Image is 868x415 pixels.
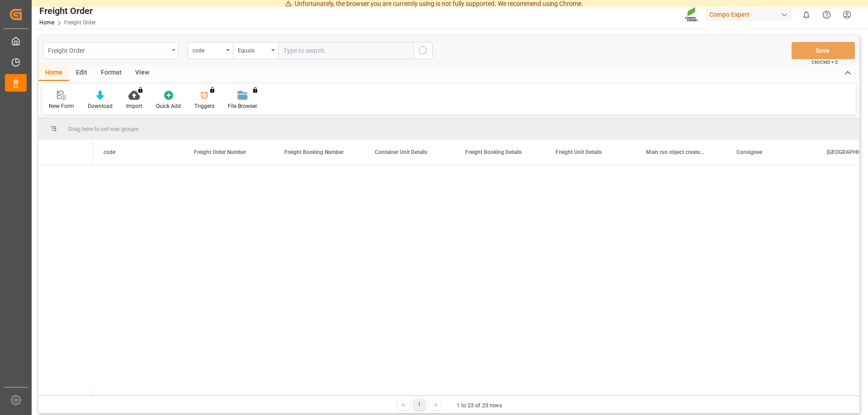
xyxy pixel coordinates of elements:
[193,44,223,55] div: code
[88,102,113,110] div: Download
[375,149,427,155] span: Container Unit Details
[94,65,128,81] div: Format
[49,102,74,110] div: New Form
[284,149,344,155] span: Freight Booking Number
[811,59,838,65] span: Ctrl/CMD + S
[706,8,793,21] div: Compo Expert
[156,102,181,110] div: Quick Add
[233,42,278,59] button: open menu
[796,5,816,25] button: show 0 new notifications
[38,65,69,81] div: Home
[39,19,54,26] a: Home
[556,149,602,155] span: Freight Unit Details
[278,42,414,59] input: Type to search
[238,44,269,55] div: Equals
[48,44,169,56] div: Freight Order
[68,126,139,132] span: Drag here to set row groups
[457,401,502,410] div: 1 to 23 of 23 rows
[414,399,425,410] div: 1
[816,5,837,25] button: Help Center
[104,149,115,155] span: code
[194,149,246,155] span: Freight Order Number
[39,4,96,18] div: Freight Order
[685,7,699,23] img: Screenshot%202023-09-29%20at%2010.02.21.png_1712312052.png
[188,42,233,59] button: open menu
[646,149,707,155] span: Main run object created Status
[128,65,156,81] div: View
[43,42,179,59] button: open menu
[706,6,796,23] button: Compo Expert
[736,149,762,155] span: Consignee
[792,42,855,59] button: Save
[465,149,522,155] span: Freight Booking Details
[69,65,94,81] div: Edit
[414,42,433,59] button: search button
